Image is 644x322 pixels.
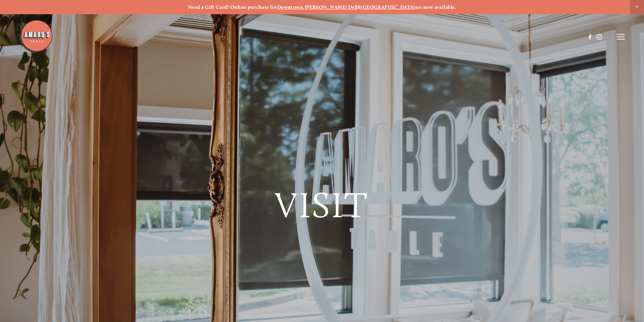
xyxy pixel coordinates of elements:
strong: , [303,4,304,10]
strong: are now available. [415,4,456,10]
img: Amaro's Table [19,19,53,53]
strong: Need a Gift Card? Online purchase for [188,4,277,10]
a: [PERSON_NAME] Dell [305,4,358,10]
strong: & [358,4,361,10]
a: Downtown [277,4,303,10]
span: Visit [275,183,369,226]
a: [GEOGRAPHIC_DATA] [361,4,415,10]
